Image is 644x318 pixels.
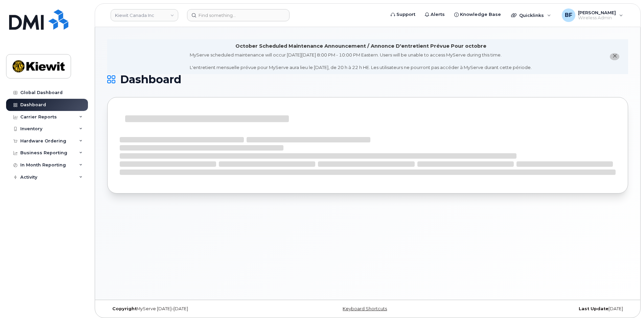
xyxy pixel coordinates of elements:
button: close notification [610,53,619,60]
div: October Scheduled Maintenance Announcement / Annonce D'entretient Prévue Pour octobre [235,43,486,50]
a: Keyboard Shortcuts [343,306,387,311]
div: MyServe scheduled maintenance will occur [DATE][DATE] 8:00 PM - 10:00 PM Eastern. Users will be u... [190,52,532,71]
strong: Last Update [579,306,608,311]
div: [DATE] [455,306,628,312]
strong: Copyright [112,306,137,311]
div: MyServe [DATE]–[DATE] [107,306,281,312]
span: Dashboard [120,74,181,85]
